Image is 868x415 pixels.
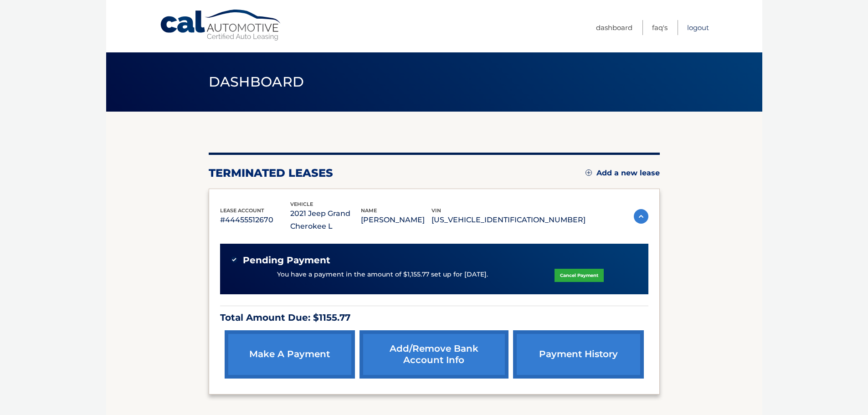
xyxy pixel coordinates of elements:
[290,201,313,207] span: vehicle
[596,20,632,35] a: Dashboard
[209,166,333,180] h2: terminated leases
[243,255,330,266] span: Pending Payment
[586,169,660,178] a: Add a new lease
[209,73,304,90] span: Dashboard
[360,330,508,379] a: Add/Remove bank account info
[220,207,264,214] span: lease account
[225,330,355,379] a: make a payment
[290,207,361,233] p: 2021 Jeep Grand Cherokee L
[220,310,648,326] p: Total Amount Due: $1155.77
[555,269,604,282] a: Cancel Payment
[159,9,282,41] a: Cal Automotive
[687,20,709,35] a: Logout
[220,214,291,226] p: #44455512670
[277,270,488,280] p: You have a payment in the amount of $1,155.77 set up for [DATE].
[361,207,377,214] span: name
[634,209,648,224] img: accordion-active.svg
[361,214,431,226] p: [PERSON_NAME]
[513,330,643,379] a: payment history
[231,256,237,263] img: check-green.svg
[431,207,441,214] span: vin
[652,20,668,35] a: FAQ's
[586,169,592,176] img: add.svg
[431,214,586,226] p: [US_VEHICLE_IDENTIFICATION_NUMBER]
